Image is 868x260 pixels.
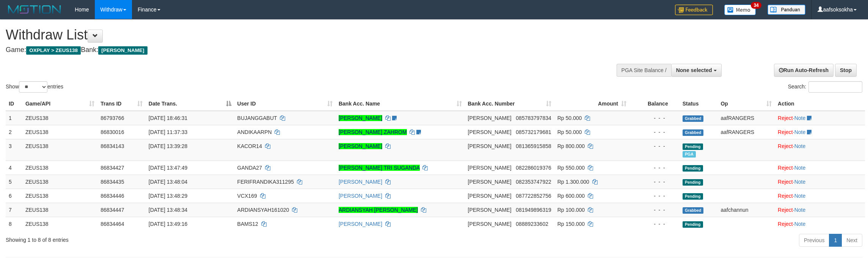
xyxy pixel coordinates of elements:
[778,115,793,121] a: Reject
[683,115,704,122] span: Grabbed
[336,97,465,111] th: Bank Acc. Name: activate to sort column ascending
[717,111,775,125] td: aafRANGERS
[788,81,862,93] label: Search:
[557,221,585,227] span: Rp 150.000
[633,128,677,136] div: - - -
[149,207,187,213] span: [DATE] 13:48:34
[100,221,124,227] span: 86834464
[629,97,680,111] th: Balance
[751,2,761,9] span: 34
[633,206,677,214] div: - - -
[516,165,551,171] span: Copy 082286019376 to clipboard
[6,81,63,93] label: Show entries
[468,129,512,135] span: [PERSON_NAME]
[22,175,97,189] td: ZEUS138
[237,221,258,227] span: BAMS12
[339,165,420,171] a: [PERSON_NAME] TRI SUGANDA
[100,129,124,135] span: 86830016
[149,129,187,135] span: [DATE] 11:37:33
[671,64,722,77] button: None selected
[683,221,703,228] span: Pending
[557,143,585,149] span: Rp 800.000
[516,221,548,227] span: Copy 08889233602 to clipboard
[775,139,865,161] td: ·
[775,189,865,203] td: ·
[683,151,696,158] span: Marked by aafRornrotha
[468,193,512,199] span: [PERSON_NAME]
[468,179,512,185] span: [PERSON_NAME]
[554,97,629,111] th: Amount: activate to sort column ascending
[778,129,793,135] a: Reject
[149,115,187,121] span: [DATE] 18:46:31
[633,142,677,150] div: - - -
[149,221,187,227] span: [DATE] 13:49:16
[633,178,677,186] div: - - -
[778,179,793,185] a: Reject
[100,115,124,121] span: 86793766
[557,165,585,171] span: Rp 550.000
[6,175,22,189] td: 5
[794,179,806,185] a: Note
[100,193,124,199] span: 86834446
[633,192,677,200] div: - - -
[775,203,865,217] td: ·
[794,207,806,213] a: Note
[557,193,585,199] span: Rp 600.000
[778,207,793,213] a: Reject
[617,64,671,77] div: PGA Site Balance /
[468,165,512,171] span: [PERSON_NAME]
[516,179,551,185] span: Copy 082353747922 to clipboard
[516,207,551,213] span: Copy 081949896319 to clipboard
[516,115,551,121] span: Copy 085783797834 to clipboard
[237,143,262,149] span: KACOR14
[778,221,793,227] a: Reject
[794,165,806,171] a: Note
[724,5,756,15] img: Button%20Memo.svg
[149,193,187,199] span: [DATE] 13:48:29
[149,143,187,149] span: [DATE] 13:39:28
[557,129,582,135] span: Rp 50.000
[22,217,97,231] td: ZEUS138
[237,165,262,171] span: GANDA27
[22,189,97,203] td: ZEUS138
[808,81,862,93] input: Search:
[799,234,829,247] a: Previous
[149,179,187,185] span: [DATE] 13:48:04
[633,164,677,172] div: - - -
[98,46,147,55] span: [PERSON_NAME]
[675,5,713,15] img: Feedback.jpg
[676,67,712,73] span: None selected
[794,115,806,121] a: Note
[717,125,775,139] td: aafRANGERS
[633,220,677,228] div: - - -
[778,165,793,171] a: Reject
[468,207,512,213] span: [PERSON_NAME]
[22,203,97,217] td: ZEUS138
[557,179,589,185] span: Rp 1.300.000
[775,97,865,111] th: Action
[22,139,97,161] td: ZEUS138
[516,129,551,135] span: Copy 085732179681 to clipboard
[339,115,382,121] a: [PERSON_NAME]
[775,161,865,175] td: ·
[6,189,22,203] td: 6
[768,5,805,15] img: panduan.png
[778,193,793,199] a: Reject
[237,129,272,135] span: ANDIKAARPN
[97,97,146,111] th: Trans ID: activate to sort column ascending
[6,125,22,139] td: 2
[717,97,775,111] th: Op: activate to sort column ascending
[516,143,551,149] span: Copy 081365915858 to clipboard
[237,207,289,213] span: ARDIANSYAH161020
[683,207,704,214] span: Grabbed
[717,203,775,217] td: aafchannun
[829,234,842,247] a: 1
[775,175,865,189] td: ·
[6,111,22,125] td: 1
[794,193,806,199] a: Note
[557,207,585,213] span: Rp 100.000
[6,203,22,217] td: 7
[683,193,703,200] span: Pending
[22,125,97,139] td: ZEUS138
[22,97,97,111] th: Game/API: activate to sort column ascending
